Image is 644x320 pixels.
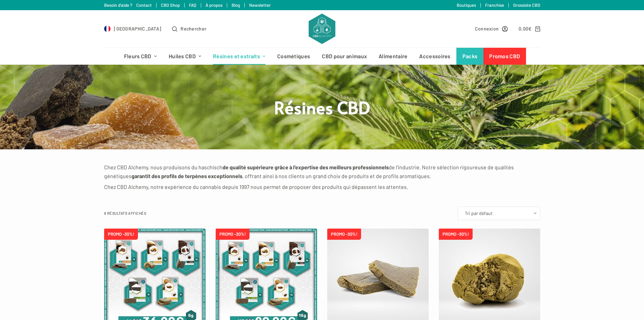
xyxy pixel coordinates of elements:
a: Packs [456,48,483,65]
a: Résines et extraits [207,48,271,65]
a: Accessoires [413,48,456,65]
p: Chez CBD Alchemy, notre expérience du cannabis depuis 1997 nous permet de proposer des produits q... [104,183,540,191]
span: PROMO -30%! [327,229,361,240]
span: PROMO -30%! [104,229,138,240]
img: FR Flag [104,25,111,32]
a: Huiles CBD [163,48,207,65]
nav: Menu d’en-tête [118,48,526,65]
span: Connexion [475,25,499,33]
a: Cosmétiques [271,48,316,65]
a: Promos CBD [483,48,526,65]
a: CBD pour animaux [316,48,373,65]
a: Fleurs CBD [118,48,163,65]
bdi: 0,00 [519,26,532,31]
a: CBD Shop [161,2,180,8]
a: À propos [206,2,222,8]
a: Newsletter [249,2,271,8]
a: Boutiques [457,2,476,8]
a: Franchise [485,2,504,8]
p: Chez CBD Alchemy, nous produisons du haschisch de l’industrie. Notre sélection rigoureuse de qual... [104,163,540,181]
a: Besoin d'aide ? Contact [104,2,152,8]
span: Rechercher [181,25,206,33]
span: € [528,26,531,31]
select: Commande [458,207,540,220]
a: FAQ [189,2,196,8]
a: Select Country [104,25,162,33]
a: Blog [232,2,240,8]
p: 8 résultats affichés [104,210,146,216]
span: [GEOGRAPHIC_DATA] [114,25,161,33]
span: PROMO -30%! [439,229,473,240]
a: Alimentaire [373,48,413,65]
strong: de qualité supérieure grâce à l’expertise des meilleurs professionnels [222,164,389,170]
h1: Résines CBD [195,96,449,118]
a: Connexion [475,25,508,33]
strong: garantit des profils de terpènes exceptionnels [132,173,242,179]
a: Grossiste CBD [513,2,540,8]
button: Ouvrir le formulaire de recherche [172,25,206,33]
a: Panier d’achat [519,25,540,33]
img: CBD Alchemy [309,14,335,44]
span: PROMO -30%! [216,229,249,240]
